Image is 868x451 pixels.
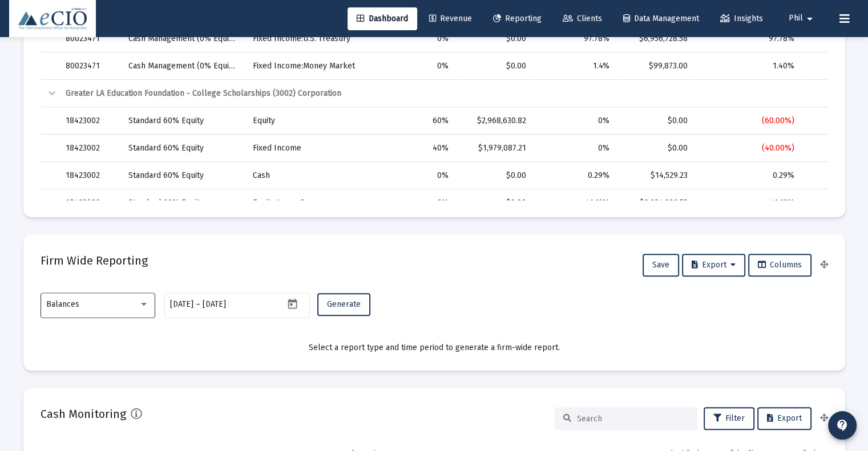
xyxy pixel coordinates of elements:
[317,293,370,316] button: Generate
[625,33,688,44] div: $6,956,728.58
[577,414,689,424] input: Search
[18,7,87,30] img: Dashboard
[58,135,120,162] td: 18423002
[382,33,449,44] div: 0%
[720,14,763,23] span: Insights
[420,7,481,30] a: Revenue
[542,33,609,44] div: 97.78%
[835,419,849,432] mat-icon: contact_support
[465,33,526,44] div: $0.00
[692,260,736,270] span: Export
[465,60,526,72] div: $0.00
[542,170,609,181] div: 0.29%
[789,14,803,23] span: Phil
[704,33,794,44] div: 97.78%
[41,251,148,270] h2: Firm Wide Reporting
[625,60,688,72] div: $99,873.00
[803,7,817,30] mat-icon: arrow_drop_down
[704,170,794,181] div: 0.29%
[41,405,126,423] h2: Cash Monitoring
[542,60,609,72] div: 1.4%
[758,260,802,270] span: Columns
[775,7,830,30] button: Phil
[284,295,301,312] button: Open calendar
[748,254,812,277] button: Columns
[46,299,79,309] span: Balances
[711,7,772,30] a: Insights
[357,14,408,23] span: Dashboard
[58,107,120,135] td: 18423002
[120,25,245,52] td: Cash Management (0% Equity)
[757,407,812,430] button: Export
[542,115,609,127] div: 0%
[170,300,193,309] input: Start date
[767,413,802,423] span: Export
[382,60,449,72] div: 0%
[245,162,373,189] td: Cash
[196,300,200,309] span: –
[625,143,688,154] div: $0.00
[625,115,688,127] div: $0.00
[652,260,669,270] span: Save
[625,170,688,181] div: $14,529.23
[704,407,754,430] button: Filter
[245,107,373,135] td: Equity
[484,7,551,30] a: Reporting
[245,189,373,217] td: Equity:Large Cap
[203,300,257,309] input: End date
[563,14,602,23] span: Clients
[465,143,526,154] div: $1,979,087.21
[382,170,449,181] div: 0%
[465,115,526,127] div: $2,968,630.82
[713,413,745,423] span: Filter
[493,14,542,23] span: Reporting
[58,162,120,189] td: 18423002
[120,162,245,189] td: Standard 60% Equity
[41,80,58,107] td: Collapse
[614,7,708,30] a: Data Management
[643,254,679,277] button: Save
[120,52,245,80] td: Cash Management (0% Equity)
[682,254,745,277] button: Export
[623,14,699,23] span: Data Management
[245,135,373,162] td: Fixed Income
[704,115,794,127] div: (60.00%)
[554,7,611,30] a: Clients
[327,299,361,309] span: Generate
[348,7,417,30] a: Dashboard
[245,25,373,52] td: Fixed Income:U.S. Treasury
[382,115,449,127] div: 60%
[245,52,373,80] td: Fixed Income:Money Market
[58,189,120,217] td: 18423002
[41,342,828,354] div: Select a report type and time period to generate a firm-wide report.
[120,189,245,217] td: Standard 60% Equity
[704,60,794,72] div: 1.40%
[120,107,245,135] td: Standard 60% Equity
[382,143,449,154] div: 40%
[120,135,245,162] td: Standard 60% Equity
[542,143,609,154] div: 0%
[704,143,794,154] div: (40.00%)
[58,52,120,80] td: 80023471
[429,14,472,23] span: Revenue
[58,25,120,52] td: 80023471
[465,170,526,181] div: $0.00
